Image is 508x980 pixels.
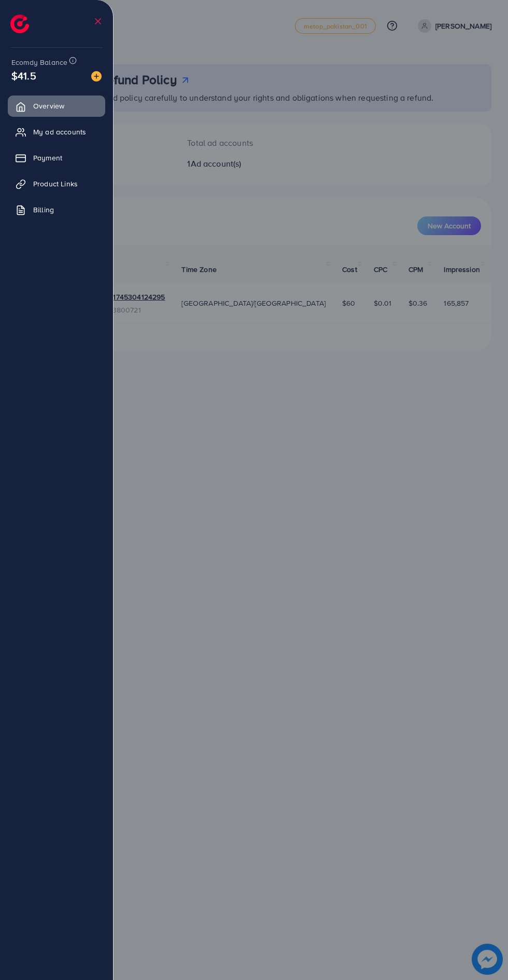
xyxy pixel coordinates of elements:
[11,57,67,67] span: Ecomdy Balance
[8,173,105,194] a: Product Links
[33,205,54,215] span: Billing
[8,121,105,142] a: My ad accounts
[10,15,29,33] img: logo
[8,96,105,116] a: Overview
[11,68,36,83] span: $41.5
[33,153,62,163] span: Payment
[8,147,105,168] a: Payment
[8,199,105,220] a: Billing
[91,71,102,81] img: image
[33,179,78,189] span: Product Links
[33,101,64,111] span: Overview
[33,127,86,137] span: My ad accounts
